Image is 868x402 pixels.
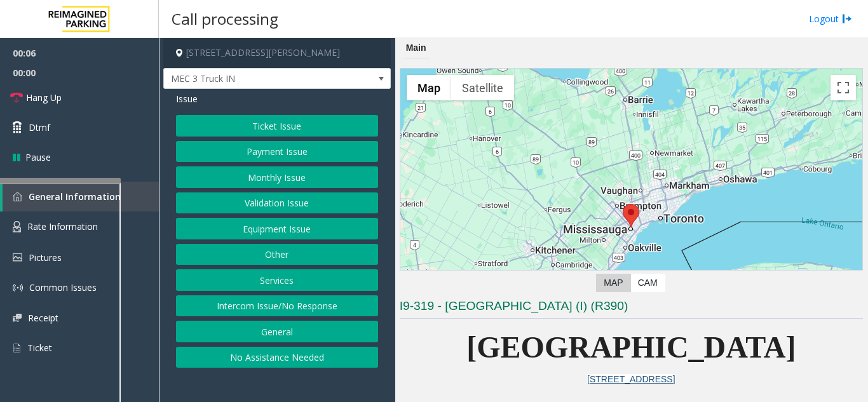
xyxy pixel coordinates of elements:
img: logout [842,12,852,25]
span: Hang Up [26,91,62,104]
button: Monthly Issue [176,166,378,188]
span: [GEOGRAPHIC_DATA] [466,330,796,364]
h3: Call processing [165,3,285,34]
span: Issue [176,92,198,105]
h4: [STREET_ADDRESS][PERSON_NAME] [163,38,391,68]
span: MEC 3 Truck IN [164,69,345,89]
button: Services [176,269,378,291]
h3: I9-319 - [GEOGRAPHIC_DATA] (I) (R390) [400,298,863,319]
button: Ticket Issue [176,115,378,137]
span: Dtmf [29,121,50,134]
button: Payment Issue [176,141,378,163]
button: Toggle fullscreen view [831,75,856,100]
label: Map [596,274,630,292]
button: No Assistance Needed [176,347,378,368]
div: Main [403,38,430,58]
button: General [176,321,378,342]
button: Validation Issue [176,192,378,214]
button: Show street map [407,75,451,100]
button: Show satellite imagery [451,75,514,100]
label: CAM [630,274,665,292]
a: Logout [809,12,852,25]
span: Pause [25,151,51,164]
a: [STREET_ADDRESS] [587,374,675,384]
div: 1 Robert Speck Parkway, Mississauga, ON [623,204,639,227]
button: Other [176,244,378,265]
button: Intercom Issue/No Response [176,295,378,317]
button: Equipment Issue [176,218,378,239]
